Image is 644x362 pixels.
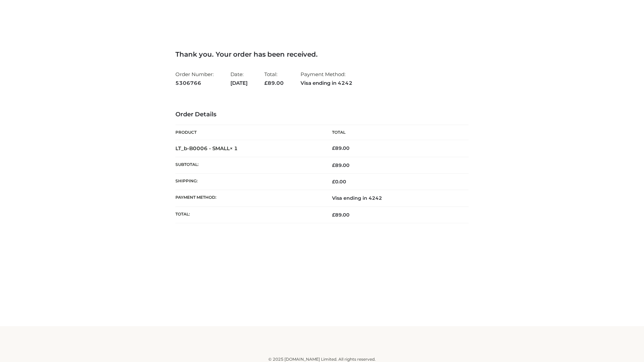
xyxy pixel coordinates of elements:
span: £ [332,179,335,185]
th: Shipping: [175,174,322,190]
span: 89.00 [332,212,350,218]
strong: LT_b-B0006 - SMALL [175,145,238,152]
th: Total [322,125,469,140]
li: Order Number: [175,68,214,89]
strong: Visa ending in 4242 [301,79,353,87]
td: Visa ending in 4242 [322,190,469,206]
h3: Order Details [175,111,469,118]
strong: 5306766 [175,79,214,87]
span: 89.00 [264,80,284,86]
strong: × 1 [230,145,238,152]
span: 89.00 [332,162,350,168]
th: Product [175,125,322,140]
h3: Thank you. Your order has been received. [175,50,469,58]
span: £ [332,162,335,168]
span: £ [332,145,335,151]
span: £ [264,80,268,86]
li: Total: [264,68,284,89]
th: Payment method: [175,190,322,206]
span: £ [332,212,335,218]
li: Payment Method: [301,68,353,89]
bdi: 0.00 [332,179,346,185]
th: Subtotal: [175,157,322,173]
th: Total: [175,206,322,223]
bdi: 89.00 [332,145,350,151]
li: Date: [230,68,248,89]
strong: [DATE] [230,79,248,87]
